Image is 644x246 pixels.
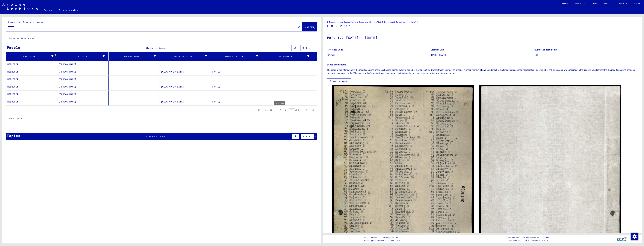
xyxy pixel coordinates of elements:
div: People [7,45,20,50]
button: Search [302,22,317,31]
mat-cell: [GEOGRAPHIC_DATA] [160,83,211,90]
a: 1.1.5 Buchenwald Concentration Camp [378,21,415,23]
a: Legal notice [364,236,379,239]
span: Show less [9,117,21,120]
button: Previous page [283,107,289,113]
img: Arolsen_neg.svg [2,3,38,10]
mat-cell: [DATE] [211,98,262,105]
b: Scope and content [327,64,346,66]
mat-cell: [DATE] [211,68,262,76]
div: Last Name [7,54,57,59]
button: Share on Facebook [326,24,329,28]
mat-cell: MIEREMET [6,98,57,105]
div: Change consent [631,233,638,240]
mat-cell: [GEOGRAPHIC_DATA] [160,68,211,76]
span: / [353,21,355,23]
div: Place of Birth [161,55,207,58]
img: Change consent [631,233,638,240]
b: Reference Code [327,49,343,51]
button: Filter [301,45,314,51]
a: 1.1 Camps and Ghettos [355,21,377,23]
a: Search [40,7,55,14]
button: Share on Twitter [331,24,334,28]
h1: Part IV, [DATE] - [DATE] [327,31,638,44]
button: Share on LinkedIn [340,24,343,28]
div: 26 – 31 of 31 [258,109,272,111]
span: 4 [146,135,147,138]
div: Maiden Name [110,55,156,58]
button: Copy link [348,24,352,28]
mat-cell: MIEREMET [6,76,57,83]
mat-cell: [DATE] [211,83,262,90]
b: Number of documents [534,49,557,51]
mat-cell: MIEREMET [6,83,57,90]
a: Privacy policy [381,236,401,239]
mat-cell: MIEREMET [6,91,57,98]
button: Show less [6,116,25,121]
span: / [377,21,378,23]
div: Prisoner # [263,55,309,58]
b: Creation Date [431,49,444,51]
mat-cell: [PERSON_NAME] [57,91,109,98]
button: Share on WhatsApp [344,24,347,28]
span: EN [634,3,638,5]
div: First Name [59,55,105,58]
p: [DATE] - [DATE] [431,53,534,57]
mat-cell: [PERSON_NAME] [57,61,109,68]
mat-header-cell: First Name [57,52,109,61]
a: 1 Incarceration Documents [327,21,353,23]
p: The Arolsen Archives online collections [508,236,549,239]
mat-cell: [PERSON_NAME] [57,76,109,83]
mat-cell: MIEREMET [6,61,57,68]
button: Filter [301,133,314,139]
p: 143 [534,53,638,57]
span: Filter [303,47,311,49]
mat-header-cell: Last Name [6,52,57,61]
button: Show all meta data [327,78,351,84]
div: Date of Birth [212,54,262,59]
a: 8012593 [327,54,335,56]
button: Archival tree units [6,35,38,41]
span: Filter [303,135,311,138]
span: records found [147,135,165,138]
mat-cell: [PERSON_NAME] [57,68,109,76]
div: of 2 [289,108,304,111]
mat-header-cell: Prisoner # [262,52,317,61]
mat-cell: [GEOGRAPHIC_DATA] [160,98,211,105]
span: Search [305,25,314,28]
button: Next page [304,107,310,113]
mat-cell: [PERSON_NAME] [57,83,109,90]
span: 31 [145,47,148,49]
button: First page [277,107,283,113]
div: Date of Birth [212,55,258,58]
div: Place of Birth [161,54,211,59]
div: Maiden Name [110,54,160,59]
mat-label: Search for topics or names [8,21,43,23]
span: records found [148,47,166,49]
div: First Name [59,54,108,59]
div: Prisoner # [263,54,313,59]
p: Copyright © Arolsen Archives, 2021 [364,239,401,242]
mat-header-cell: Maiden Name [109,52,160,61]
a: Browse archive [55,7,82,14]
p: have been realized in partnership with [508,239,549,242]
img: yv_logo.png [616,235,627,243]
div: Topics [7,133,20,138]
mat-cell: [PERSON_NAME] [57,98,109,105]
button: Share on Xing [335,24,338,28]
span: / [415,21,416,23]
mat-header-cell: Place of Birth [160,52,211,61]
div: | [364,236,401,239]
mat-cell: MIEREMET [6,68,57,76]
mat-header-cell: Date of Birth [211,52,262,61]
p: The order of the information in the reports detailing changes changes slightly over the period of... [327,68,638,75]
button: Clear [296,24,302,30]
mat-icon: close [298,25,301,29]
div: Last Name [7,55,53,58]
button: Last page [310,107,316,113]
